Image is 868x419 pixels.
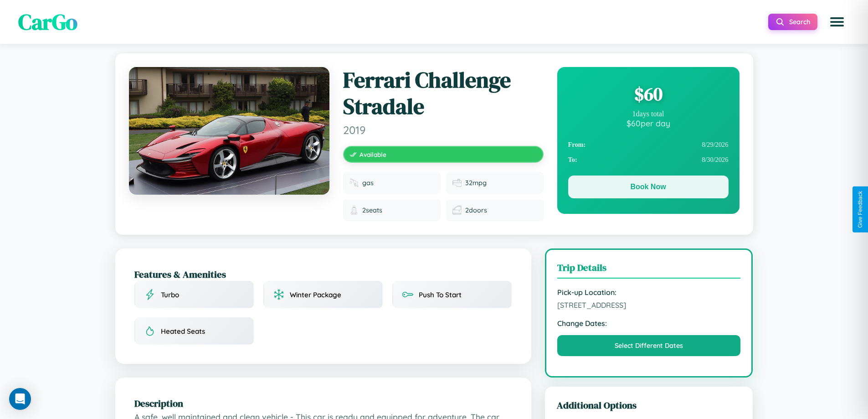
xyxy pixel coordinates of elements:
span: 2019 [343,123,544,137]
span: 2 doors [465,206,487,214]
img: Seats [349,206,359,215]
button: Book Now [568,176,729,198]
h1: Ferrari Challenge Stradale [343,67,544,119]
div: 8 / 30 / 2026 [568,152,729,167]
span: Search [789,18,810,26]
div: 1 days total [568,110,729,118]
span: Heated Seats [161,327,205,336]
span: 32 mpg [465,179,487,187]
span: CarGo [18,7,77,37]
button: Open menu [824,9,850,35]
strong: To: [568,156,577,164]
h3: Trip Details [557,261,741,279]
span: Turbo [161,290,179,299]
img: Fuel type [349,178,359,187]
div: 8 / 29 / 2026 [568,137,729,152]
strong: Pick-up Location: [557,288,741,297]
div: Open Intercom Messenger [9,388,31,410]
h3: Additional Options [557,398,741,412]
span: Available [360,150,386,158]
div: Give Feedback [857,191,863,228]
img: Doors [452,206,462,215]
button: Select Different Dates [557,335,741,356]
img: Ferrari Challenge Stradale 2019 [129,67,329,195]
span: 2 seats [362,206,382,214]
span: Winter Package [290,290,341,299]
button: Search [768,14,817,30]
strong: From: [568,141,586,149]
strong: Change Dates: [557,319,741,328]
h2: Features & Amenities [134,268,512,281]
div: $ 60 [568,82,729,106]
h2: Description [134,397,512,410]
img: Fuel efficiency [452,178,462,187]
div: $ 60 per day [568,118,729,128]
span: gas [362,179,374,187]
span: Push To Start [419,290,462,299]
span: [STREET_ADDRESS] [557,300,741,310]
